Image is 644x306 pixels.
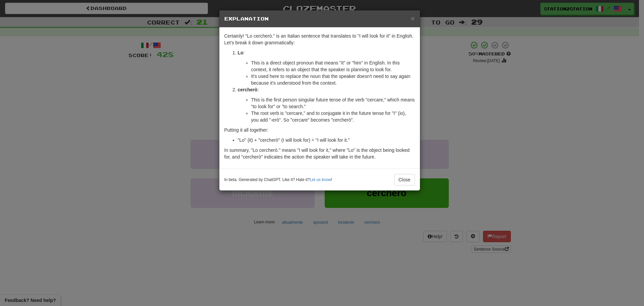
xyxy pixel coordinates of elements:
[224,15,415,22] h5: Explanation
[238,86,415,93] p: :
[411,15,415,22] button: Close
[310,177,331,182] a: Let us know
[224,177,332,183] small: In beta. Generated by ChatGPT. Like it? Hate it? !
[224,147,415,160] p: In summary, "Lo cercherò." means "I will look for it," where "Lo" is the object being looked for,...
[238,137,415,143] li: "Lo" (it) + "cercherò" (I will look for) = "I will look for it."
[251,96,415,110] li: This is the first person singular future tense of the verb "cercare," which means "to look for" o...
[251,110,415,123] li: The root verb is "cercare," and to conjugate it in the future tense for "I" (io), you add "-erò"....
[238,50,244,55] strong: Lo
[224,127,415,133] p: Putting it all together:
[224,33,415,46] p: Certainly! "Lo cercherò." is an Italian sentence that translates to "I will look for it" in Engli...
[411,14,415,22] span: ×
[238,49,415,56] p: :
[394,174,415,185] button: Close
[251,73,415,86] li: It's used here to replace the noun that the speaker doesn't need to say again because it's unders...
[251,59,415,73] li: This is a direct object pronoun that means "it" or "him" in English. In this context, it refers t...
[238,87,258,92] strong: cercherò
